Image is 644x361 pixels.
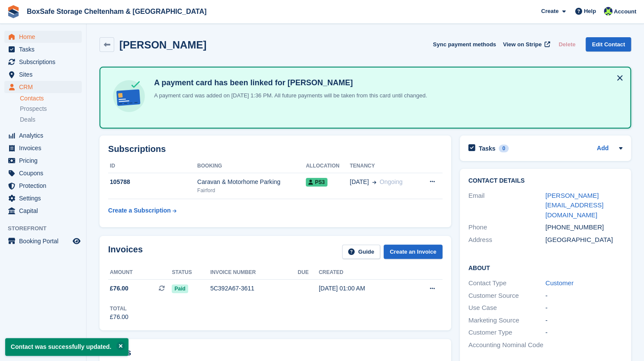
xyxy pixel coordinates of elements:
[19,235,71,247] span: Booking Portal
[197,159,306,173] th: Booking
[20,104,82,113] a: Prospects
[20,115,82,124] a: Deals
[151,91,427,100] p: A payment card was added on [DATE] 1:36 PM. All future payments will be taken from this card unti...
[108,206,171,215] div: Create a Subscription
[19,56,71,68] span: Subscriptions
[4,142,82,154] a: menu
[4,68,82,81] a: menu
[19,129,71,142] span: Analytics
[4,56,82,68] a: menu
[108,203,176,219] a: Create a Subscription
[555,37,579,52] button: Delete
[108,266,172,280] th: Amount
[4,167,82,179] a: menu
[500,37,552,52] a: View on Stripe
[545,291,622,301] div: -
[108,144,442,154] h2: Subscriptions
[71,236,82,246] a: Preview store
[19,68,71,81] span: Sites
[350,159,419,173] th: Tenancy
[111,78,147,114] img: card-linked-ebf98d0992dc2aeb22e95c0e3c79077019eb2392cfd83c6a337811c24bc77127.svg
[4,192,82,204] a: menu
[20,94,82,103] a: Contacts
[433,37,496,52] button: Sync payment methods
[468,316,545,326] div: Marketing Source
[20,105,47,113] span: Prospects
[4,155,82,167] a: menu
[468,328,545,338] div: Customer Type
[210,284,298,293] div: 5C392A67-3611
[19,43,71,55] span: Tasks
[19,142,71,154] span: Invoices
[545,303,622,313] div: -
[541,7,558,16] span: Create
[108,177,197,187] div: 105788
[604,7,612,16] img: Charlie Hammond
[19,81,71,93] span: CRM
[7,5,20,18] img: stora-icon-8386f47178a22dfd0bd8f6a31ec36ba5ce8667c1dd55bd0f319d3a0aa187defe.svg
[19,167,71,179] span: Coupons
[479,145,496,152] h2: Tasks
[306,178,327,187] span: PS3
[468,278,545,288] div: Contact Type
[503,40,541,49] span: View on Stripe
[319,266,408,280] th: Created
[23,4,210,19] a: BoxSafe Storage Cheltenham & [GEOGRAPHIC_DATA]
[197,187,306,194] div: Fairford
[5,338,128,356] p: Contact was successfully updated.
[210,266,298,280] th: Invoice number
[384,245,442,259] a: Create an Invoice
[380,178,403,185] span: Ongoing
[468,177,622,184] h2: Contact Details
[119,39,206,51] h2: [PERSON_NAME]
[584,7,596,16] span: Help
[319,284,408,293] div: [DATE] 01:00 AM
[4,43,82,55] a: menu
[151,78,427,88] h4: A payment card has been linked for [PERSON_NAME]
[614,7,636,16] span: Account
[110,313,128,322] div: £76.00
[110,284,128,293] span: £76.00
[19,31,71,43] span: Home
[545,316,622,326] div: -
[4,180,82,192] a: menu
[4,129,82,142] a: menu
[468,235,545,245] div: Address
[19,205,71,217] span: Capital
[597,144,609,154] a: Add
[19,155,71,167] span: Pricing
[4,205,82,217] a: menu
[468,222,545,232] div: Phone
[350,177,369,187] span: [DATE]
[197,177,306,187] div: Caravan & Motorhome Parking
[172,284,188,293] span: Paid
[468,191,545,220] div: Email
[8,224,86,233] span: Storefront
[110,305,128,313] div: Total
[19,180,71,192] span: Protection
[468,340,545,350] div: Accounting Nominal Code
[545,328,622,338] div: -
[4,235,82,247] a: menu
[306,159,350,173] th: Allocation
[298,266,319,280] th: Due
[172,266,210,280] th: Status
[108,159,197,173] th: ID
[586,37,631,52] a: Edit Contact
[4,81,82,93] a: menu
[20,116,35,124] span: Deals
[19,192,71,204] span: Settings
[545,235,622,245] div: [GEOGRAPHIC_DATA]
[468,263,622,272] h2: About
[545,192,603,219] a: [PERSON_NAME][EMAIL_ADDRESS][DOMAIN_NAME]
[499,145,509,152] div: 0
[545,279,574,287] a: Customer
[4,31,82,43] a: menu
[342,245,380,259] a: Guide
[468,291,545,301] div: Customer Source
[545,222,622,232] div: [PHONE_NUMBER]
[108,245,143,259] h2: Invoices
[468,303,545,313] div: Use Case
